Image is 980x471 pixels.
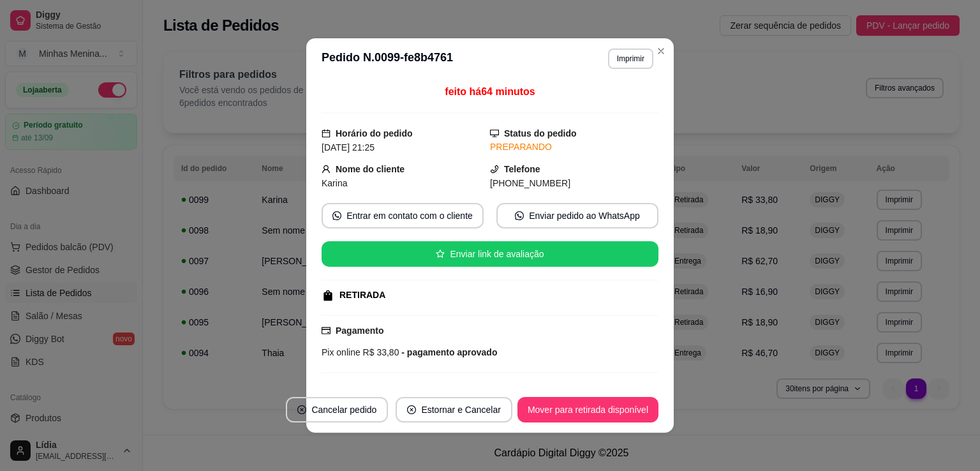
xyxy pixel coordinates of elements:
h3: Pedido N. 0099-fe8b4761 [322,49,453,69]
button: whats-appEntrar em contato com o cliente [322,203,484,228]
button: close-circleEstornar e Cancelar [396,397,512,422]
span: desktop [490,129,499,138]
span: [PHONE_NUMBER] [490,178,570,188]
button: Imprimir [608,49,653,69]
button: Close [651,41,671,61]
div: PREPARANDO [490,140,658,154]
strong: Horário do pedido [336,128,413,138]
span: [DATE] 21:25 [322,142,375,153]
span: phone [490,165,499,174]
button: close-circleCancelar pedido [286,397,388,422]
button: starEnviar link de avaliação [322,241,658,267]
span: Pix online [322,347,360,357]
span: calendar [322,129,330,138]
span: whats-app [332,211,341,220]
div: RETIRADA [339,288,385,302]
button: Mover para retirada disponível [517,397,658,422]
span: feito há 64 minutos [445,86,535,97]
strong: Status do pedido [504,128,577,138]
strong: Pagamento [336,325,383,336]
span: Karina [322,178,347,188]
span: R$ 33,80 [360,347,399,357]
span: whats-app [515,211,524,220]
strong: Nome do cliente [336,164,405,174]
span: close-circle [297,405,306,414]
span: user [322,165,330,174]
span: close-circle [407,405,416,414]
button: whats-appEnviar pedido ao WhatsApp [496,203,658,228]
span: - pagamento aprovado [399,347,497,357]
span: credit-card [322,326,330,335]
span: star [436,250,445,258]
strong: Telefone [504,164,540,174]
